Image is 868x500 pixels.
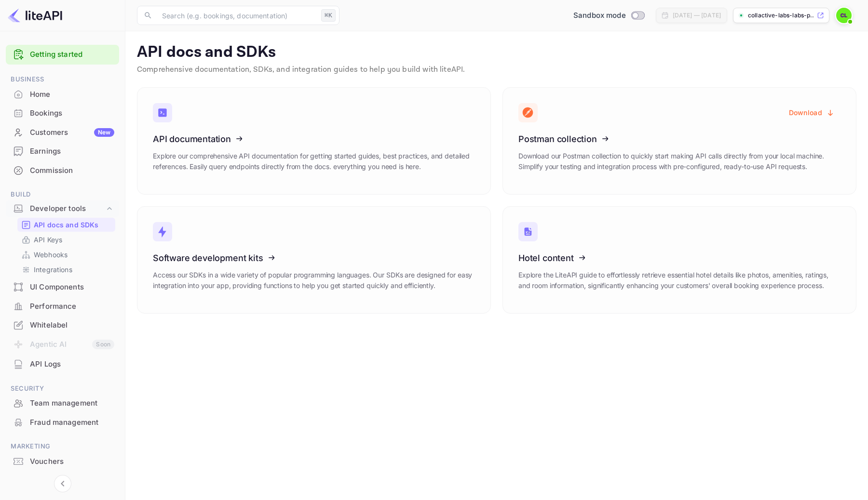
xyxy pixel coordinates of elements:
[6,161,119,180] div: Commission
[34,235,62,245] p: API Keys
[34,264,72,275] p: Integrations
[94,128,114,137] div: New
[6,278,119,296] a: UI Components
[30,320,114,331] div: Whitelabel
[54,475,71,492] button: Collapse navigation
[21,220,111,230] a: API docs and SDKs
[6,316,119,335] div: Whitelabel
[30,108,114,119] div: Bookings
[30,301,114,312] div: Performance
[6,297,119,316] div: Performance
[518,253,841,263] h3: Hotel content
[6,452,119,471] div: Vouchers
[518,134,841,144] h3: Postman collection
[30,417,114,428] div: Fraud management
[21,235,111,245] a: API Keys
[17,233,115,247] div: API Keys
[836,8,852,23] img: CollActive Labs Labs
[153,253,475,263] h3: Software development kits
[137,206,491,314] a: Software development kitsAccess our SDKs in a wide variety of popular programming languages. Our ...
[6,104,119,122] a: Bookings
[153,151,475,172] p: Explore our comprehensive API documentation for getting started guides, best practices, and detai...
[30,146,114,157] div: Earnings
[6,278,119,297] div: UI Components
[748,11,815,20] p: collactive-labs-labs-p...
[6,123,119,141] a: CustomersNew
[6,161,119,179] a: Commission
[30,165,114,176] div: Commission
[156,6,317,25] input: Search (e.g. bookings, documentation)
[30,89,114,100] div: Home
[6,297,119,315] a: Performance
[30,127,114,138] div: Customers
[6,316,119,334] a: Whitelabel
[573,10,626,21] span: Sandbox mode
[321,9,336,22] div: ⌘K
[6,74,119,85] span: Business
[673,11,721,20] div: [DATE] — [DATE]
[6,383,119,394] span: Security
[6,104,119,123] div: Bookings
[21,264,111,275] a: Integrations
[6,355,119,374] div: API Logs
[518,151,841,172] p: Download our Postman collection to quickly start making API calls directly from your local machin...
[8,8,62,23] img: LiteAPI logo
[6,452,119,470] a: Vouchers
[34,250,68,260] p: Webhooks
[34,220,99,230] p: API docs and SDKs
[30,456,114,467] div: Vouchers
[6,85,119,104] div: Home
[518,270,841,291] p: Explore the LiteAPI guide to effortlessly retrieve essential hotel details like photos, amenities...
[6,441,119,452] span: Marketing
[137,64,856,76] p: Comprehensive documentation, SDKs, and integration guides to help you build with liteAPI.
[30,49,114,60] a: Getting started
[137,43,856,62] p: API docs and SDKs
[153,134,475,144] h3: API documentation
[6,355,119,373] a: API Logs
[783,103,841,122] button: Download
[30,359,114,370] div: API Logs
[30,203,105,214] div: Developer tools
[21,250,111,260] a: Webhooks
[6,413,119,431] a: Fraud management
[30,282,114,293] div: UI Components
[502,206,856,314] a: Hotel contentExplore the LiteAPI guide to effortlessly retrieve essential hotel details like phot...
[17,248,115,262] div: Webhooks
[6,142,119,161] div: Earnings
[17,218,115,232] div: API docs and SDKs
[6,394,119,413] div: Team management
[570,10,648,21] div: Switch to Production mode
[6,123,119,142] div: CustomersNew
[30,398,114,409] div: Team management
[6,413,119,432] div: Fraud management
[153,270,475,291] p: Access our SDKs in a wide variety of popular programming languages. Our SDKs are designed for eas...
[137,87,491,195] a: API documentationExplore our comprehensive API documentation for getting started guides, best pra...
[17,263,115,276] div: Integrations
[6,45,119,65] div: Getting started
[6,200,119,217] div: Developer tools
[6,85,119,103] a: Home
[6,189,119,200] span: Build
[6,142,119,160] a: Earnings
[6,394,119,412] a: Team management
